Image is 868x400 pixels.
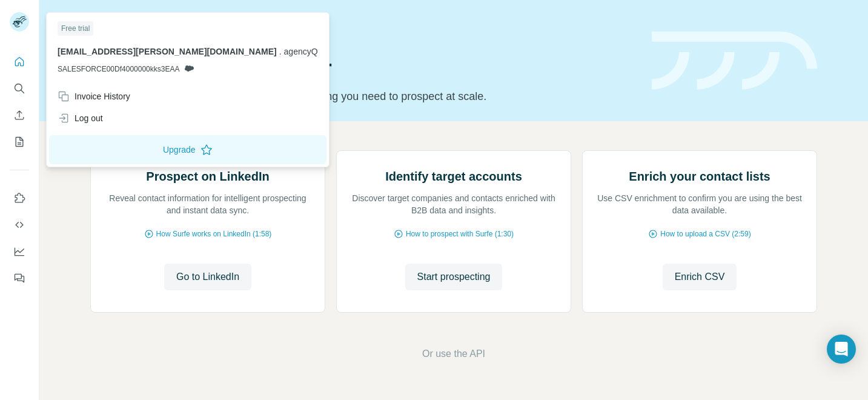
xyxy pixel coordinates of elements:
[660,228,750,239] span: How to upload a CSV (2:59)
[349,192,558,216] p: Discover target companies and contacts enriched with B2B data and insights.
[156,228,272,239] span: How Surfe works on LinkedIn (1:58)
[629,168,770,185] h2: Enrich your contact lists
[652,32,817,90] img: banner
[146,168,269,185] h2: Prospect on LinkedIn
[10,131,29,153] button: My lists
[164,264,251,290] button: Go to LinkedIn
[10,51,29,73] button: Quick start
[58,112,103,124] div: Log out
[675,270,725,284] span: Enrich CSV
[58,64,179,75] span: SALESFORCE00Df4000000kks3EAA
[595,192,804,216] p: Use CSV enrichment to confirm you are using the best data available.
[417,270,491,284] span: Start prospecting
[58,21,93,36] div: Free trial
[58,47,277,56] span: [EMAIL_ADDRESS][PERSON_NAME][DOMAIN_NAME]
[176,270,239,284] span: Go to LinkedIn
[10,187,29,209] button: Use Surfe on LinkedIn
[422,347,485,361] button: Or use the API
[90,88,637,105] p: Pick your starting point and we’ll provide everything you need to prospect at scale.
[406,228,514,239] span: How to prospect with Surfe (1:30)
[58,90,130,102] div: Invoice History
[284,47,318,56] span: agencyQ
[10,104,29,126] button: Enrich CSV
[10,78,29,99] button: Search
[103,192,313,216] p: Reveal contact information for intelligent prospecting and instant data sync.
[385,168,522,185] h2: Identify target accounts
[405,264,503,290] button: Start prospecting
[10,214,29,236] button: Use Surfe API
[10,241,29,262] button: Dashboard
[90,22,637,35] div: Quick start
[279,47,282,56] span: .
[49,135,326,164] button: Upgrade
[827,335,856,364] div: Open Intercom Messenger
[90,56,637,81] h1: Let’s prospect together
[663,264,737,290] button: Enrich CSV
[10,267,29,289] button: Feedback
